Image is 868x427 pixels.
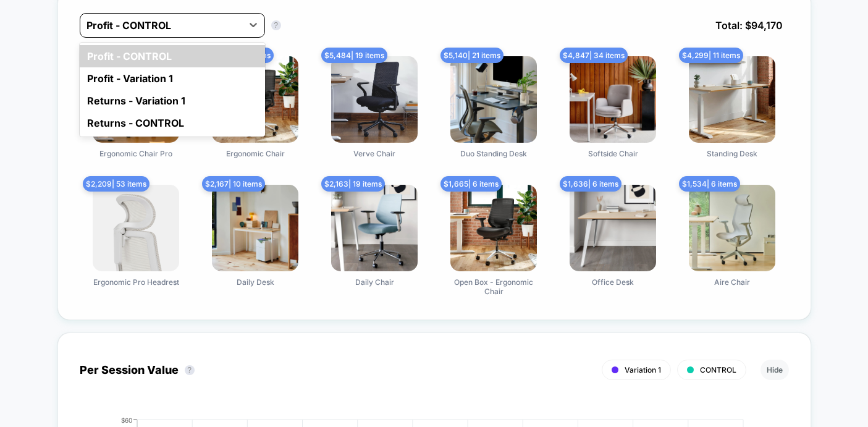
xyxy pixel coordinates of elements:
[679,176,740,192] span: $ 1,534 | 6 items
[80,67,265,90] div: Profit - Variation 1
[570,185,656,271] img: Office Desk
[331,56,418,143] img: Verve Chair
[570,56,656,143] img: Softside Chair
[321,48,387,63] span: $ 5,484 | 19 items
[450,185,537,271] img: Open Box - Ergonomic Chair
[460,149,527,169] span: Duo Standing Desk
[560,176,622,192] span: $ 1,636 | 6 items
[560,48,628,63] span: $ 4,847 | 34 items
[714,277,750,298] span: Aire Chair
[93,185,179,271] img: Ergonomic Pro Headrest
[331,185,418,271] img: Daily Chair
[709,13,789,38] span: Total: $ 94,170
[761,360,789,380] button: Hide
[700,365,736,374] span: CONTROL
[355,277,394,298] span: Daily Chair
[440,48,504,63] span: $ 5,140 | 21 items
[83,176,150,192] span: $ 2,209 | 53 items
[121,416,132,423] tspan: $60
[80,112,265,134] div: Returns - CONTROL
[226,149,285,169] span: Ergonomic Chair
[237,277,274,298] span: Daily Desk
[588,149,638,169] span: Softside Chair
[353,149,395,169] span: Verve Chair
[440,176,502,192] span: $ 1,665 | 6 items
[447,277,540,298] span: Open Box - Ergonomic Chair
[99,149,172,169] span: Ergonomic Chair Pro
[93,277,179,298] span: Ergonomic Pro Headrest
[689,185,775,271] img: Aire Chair
[80,90,265,112] div: Returns - Variation 1
[185,365,195,375] button: ?
[592,277,634,298] span: Office Desk
[679,48,743,63] span: $ 4,299 | 11 items
[212,185,298,271] img: Daily Desk
[625,365,661,374] span: Variation 1
[707,149,757,169] span: Standing Desk
[689,56,775,143] img: Standing Desk
[202,176,265,192] span: $ 2,167 | 10 items
[80,45,265,67] div: Profit - CONTROL
[450,56,537,143] img: Duo Standing Desk
[321,176,385,192] span: $ 2,163 | 19 items
[271,20,281,30] button: ?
